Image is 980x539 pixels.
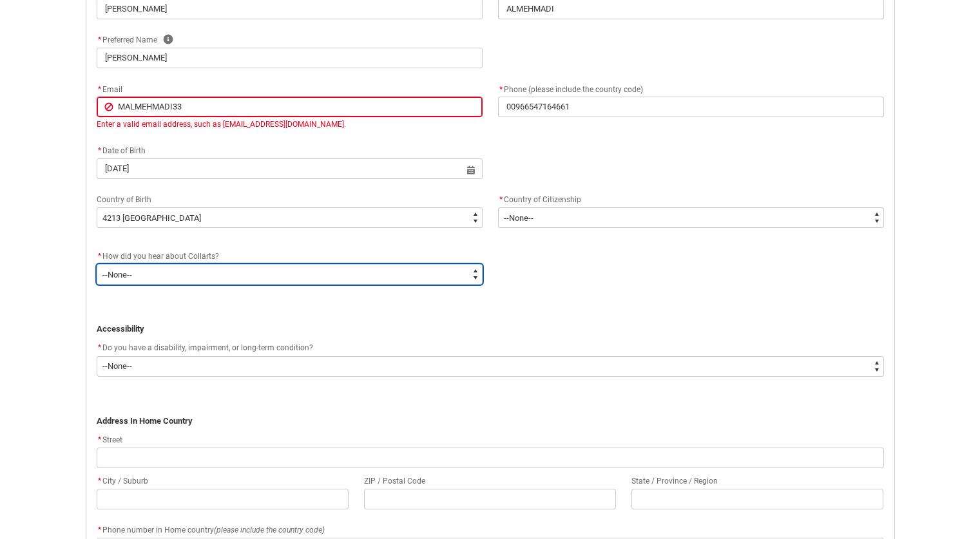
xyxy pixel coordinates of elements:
[499,195,503,204] abbr: required
[97,118,483,130] div: Enter a valid email address, such as [EMAIL_ADDRESS][DOMAIN_NAME].
[97,35,157,44] span: Preferred Name
[97,146,146,155] span: Date of Birth
[364,477,425,486] span: ZIP / Postal Code
[98,525,101,534] abbr: required
[214,525,325,534] em: (please include the country code)
[98,85,101,94] abbr: required
[97,477,148,486] span: City / Suburb
[631,477,718,486] span: State / Province / Region
[97,324,144,334] strong: Accessibility
[98,343,101,352] abbr: required
[97,416,193,426] strong: Address In Home Country
[98,477,101,486] abbr: required
[498,81,648,95] label: Phone (please include the country code)
[97,435,122,444] span: Street
[98,435,101,444] abbr: required
[98,252,101,261] abbr: required
[97,195,151,204] span: Country of Birth
[498,97,884,117] input: +61 400 000 000
[97,81,128,95] label: Email
[499,85,503,94] abbr: required
[102,252,219,261] span: How did you hear about Collarts?
[98,146,101,155] abbr: required
[97,525,325,534] span: Phone number in Home country
[97,97,483,117] input: you@example.com
[504,195,581,204] span: Country of Citizenship
[102,343,313,352] span: Do you have a disability, impairment, or long-term condition?
[98,35,101,44] abbr: required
